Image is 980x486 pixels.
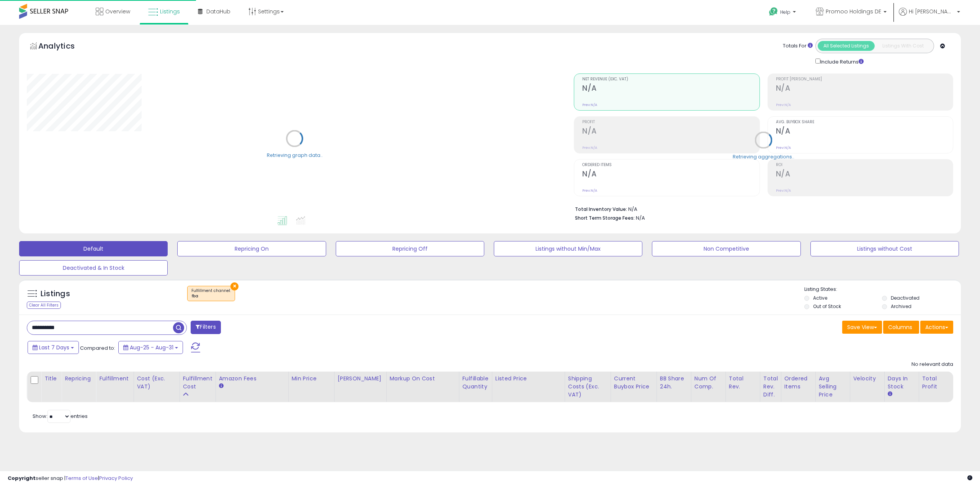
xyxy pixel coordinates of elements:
button: Actions [920,321,953,334]
small: Days In Stock. [888,391,892,398]
div: Listed Price [495,375,562,383]
button: Filters [191,321,220,334]
button: Last 7 Days [28,341,79,354]
span: Compared to: [80,344,115,352]
div: Total Rev. Diff. [763,375,778,399]
div: Clear All Filters [27,302,61,309]
button: Repricing On [177,241,326,256]
div: Total Profit [922,375,950,391]
button: Listings without Min/Max [494,241,642,256]
span: Show: entries [33,413,88,420]
div: Min Price [292,375,331,383]
div: Include Returns [810,57,873,66]
button: Non Competitive [652,241,800,256]
div: Total Rev. [729,375,757,391]
button: Save View [842,321,882,334]
button: Columns [883,321,919,334]
div: Shipping Costs (Exc. VAT) [568,375,608,399]
div: No relevant data [911,361,953,368]
span: Listings [160,8,180,15]
button: Listings without Cost [810,241,959,256]
div: Avg Selling Price [819,375,847,399]
div: Title [44,375,58,383]
div: Velocity [853,375,881,383]
label: Active [813,295,827,301]
button: Deactivated & In Stock [19,260,168,276]
button: All Selected Listings [818,41,875,51]
a: Hi [PERSON_NAME] [899,8,960,25]
i: Get Help [769,7,778,16]
span: Fulfillment channel : [191,288,231,299]
div: Days In Stock [888,375,916,391]
div: [PERSON_NAME] [338,375,383,383]
div: Ordered Items [784,375,812,391]
h5: Analytics [38,41,90,53]
div: Fulfillment [99,375,130,383]
div: Repricing [65,375,93,383]
div: Num of Comp. [694,375,722,391]
div: BB Share 24h. [660,375,688,391]
div: Totals For [783,42,813,50]
span: Columns [888,323,912,331]
div: Retrieving aggregations.. [733,153,794,160]
div: Amazon Fees [219,375,285,383]
span: Overview [105,8,130,15]
label: Deactivated [891,295,920,301]
div: Retrieving graph data.. [267,152,323,158]
button: Default [19,241,168,256]
div: Current Buybox Price [614,375,653,391]
small: Amazon Fees. [219,383,224,390]
a: Help [763,1,804,25]
span: DataHub [206,8,230,15]
th: The percentage added to the cost of goods (COGS) that forms the calculator for Min & Max prices. [386,372,459,402]
div: Markup on Cost [390,375,456,383]
h5: Listings [41,289,70,299]
label: Archived [891,303,911,310]
span: Help [780,9,791,15]
div: Cost (Exc. VAT) [137,375,176,391]
button: × [230,282,238,290]
span: Promoo Holdings DE [826,8,881,15]
div: Fulfillment Cost [183,375,212,391]
button: Aug-25 - Aug-31 [118,341,183,354]
span: Last 7 Days [39,344,69,351]
button: Listings With Cost [874,41,931,51]
div: fba [191,294,231,299]
span: Hi [PERSON_NAME] [909,8,955,15]
button: Repricing Off [336,241,484,256]
label: Out of Stock [813,303,841,310]
div: Fulfillable Quantity [462,375,489,391]
span: Aug-25 - Aug-31 [130,344,173,351]
p: Listing States: [804,286,961,293]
